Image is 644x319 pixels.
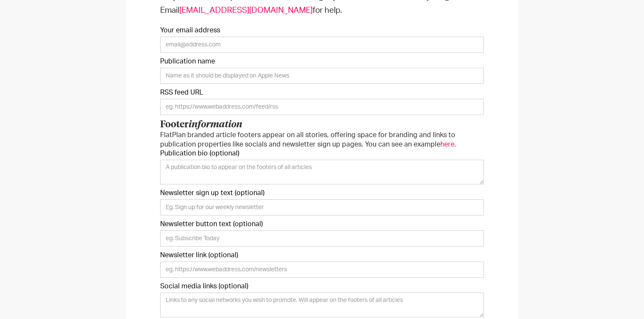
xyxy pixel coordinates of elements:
[160,282,484,290] label: Social media links (optional)
[160,99,484,115] input: eg. https://www.webaddress.com/feed/rss
[160,189,484,197] label: Newsletter sign up text (optional)
[160,230,484,247] input: eg. Subscribe Today
[160,57,484,66] label: Publication name
[160,251,484,259] label: Newsletter link (optional)
[160,149,484,158] label: Publication bio (optional)
[160,119,484,130] h3: Footer
[179,6,313,14] a: [EMAIL_ADDRESS][DOMAIN_NAME]
[160,26,484,34] label: Your email address
[160,88,484,97] label: RSS feed URL
[189,120,242,129] em: information
[160,68,484,84] input: Name as it should be displayed on Apple News
[160,37,484,53] input: email@address.com
[160,199,484,216] input: Eg. Sign up for our weekly newsletter
[160,262,484,278] input: eg. https://www.webaddress.com/newsletters
[440,141,454,148] a: here
[160,220,484,228] label: Newsletter button text (optional)
[160,130,484,149] p: FlatPlan branded article footers appear on all stories, offering space for branding and links to ...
